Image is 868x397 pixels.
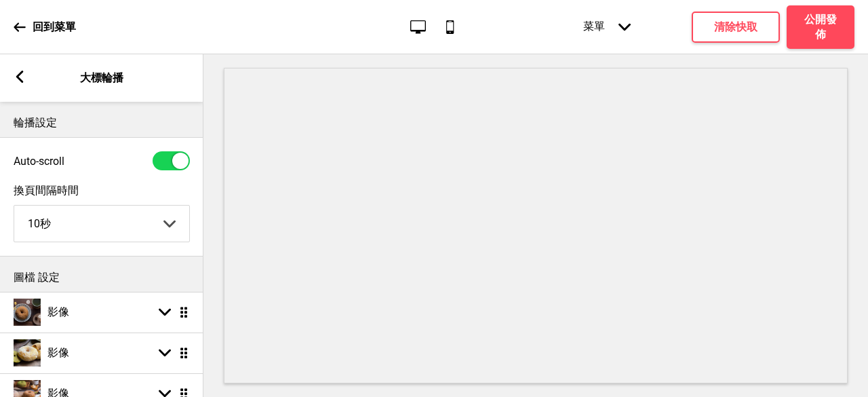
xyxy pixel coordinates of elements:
h4: 公開發佈 [800,12,841,42]
button: 清除快取 [692,12,780,43]
p: 回到菜單 [33,20,76,35]
p: 輪播設定 [14,115,190,130]
p: 大標輪播 [80,71,123,86]
h4: 清除快取 [714,20,757,35]
p: 圖檔 設定 [14,270,190,285]
label: 換頁間隔時間 [14,184,190,198]
button: 公開發佈 [787,5,854,49]
h4: 影像 [47,305,69,320]
label: Auto-scroll [14,155,64,168]
div: 菜單 [570,6,644,48]
h4: 影像 [47,345,69,360]
a: 回到菜單 [14,9,76,45]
